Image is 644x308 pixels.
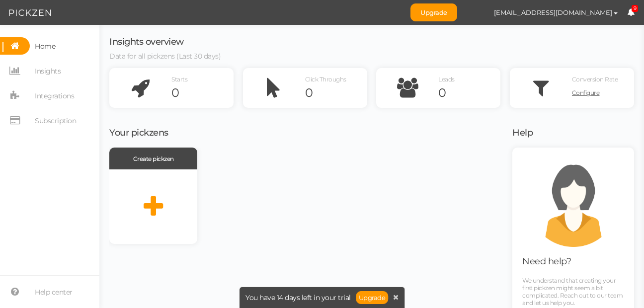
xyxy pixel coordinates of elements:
[529,157,618,247] img: support.png
[35,113,76,129] span: Subscription
[109,36,184,47] span: Insights overview
[632,5,639,12] span: 9
[9,7,51,19] img: Pickzen logo
[245,294,351,301] span: You have 14 days left in your trial
[35,88,74,104] span: Integrations
[35,284,73,300] span: Help center
[109,52,221,61] span: Data for all pickzens (Last 30 days)
[438,76,455,83] span: Leads
[522,256,571,267] span: Need help?
[171,76,187,83] span: Starts
[484,4,627,21] button: [EMAIL_ADDRESS][DOMAIN_NAME]
[35,38,55,54] span: Home
[438,85,500,100] div: 0
[467,4,484,21] img: bf721e8e4cf8db0b03cf0520254ad465
[572,85,634,100] a: Configure
[356,291,389,304] a: Upgrade
[35,63,61,79] span: Insights
[171,85,234,100] div: 0
[133,155,174,162] span: Create pickzen
[572,89,600,96] span: Configure
[410,3,457,21] a: Upgrade
[305,85,367,100] div: 0
[109,127,168,138] span: Your pickzens
[512,127,533,138] span: Help
[572,76,618,83] span: Conversion Rate
[305,76,346,83] span: Click Throughs
[494,8,612,16] span: [EMAIL_ADDRESS][DOMAIN_NAME]
[522,277,623,307] span: We understand that creating your first pickzen might seem a bit complicated. Reach out to our tea...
